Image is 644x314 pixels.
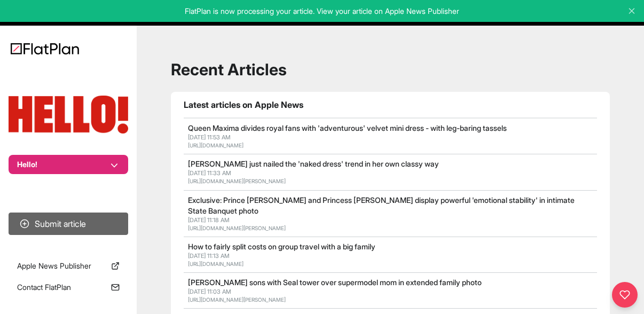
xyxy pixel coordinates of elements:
span: [DATE] 11:33 AM [188,169,231,177]
a: [URL][DOMAIN_NAME][PERSON_NAME] [188,225,286,231]
a: [URL][DOMAIN_NAME] [188,261,244,267]
a: Apple News Publisher [9,256,128,276]
a: How to fairly split costs on group travel with a big family [188,242,375,251]
img: Logo [11,43,79,54]
a: [PERSON_NAME] just nailed the 'naked dress' trend in her own classy way [188,159,439,168]
button: Hello! [9,155,128,174]
button: Submit article [9,213,128,235]
img: Publication Logo [9,96,128,134]
a: Exclusive: Prince [PERSON_NAME] and Princess [PERSON_NAME] display powerful 'emotional stability'... [188,195,575,215]
a: Queen Maxima divides royal fans with 'adventurous' velvet mini dress - with leg-baring tassels [188,123,507,132]
span: [DATE] 11:13 AM [188,252,230,260]
p: FlatPlan is now processing your article. View your article on Apple News Publisher [7,6,637,17]
a: [URL][DOMAIN_NAME][PERSON_NAME] [188,178,286,184]
span: [DATE] 11:03 AM [188,288,231,295]
span: [DATE] 11:18 AM [188,216,230,224]
span: [DATE] 11:53 AM [188,134,231,141]
a: [PERSON_NAME] sons with Seal tower over supermodel mom in extended family photo [188,278,482,287]
h1: Latest articles on Apple News [184,98,597,111]
h1: Recent Articles [171,60,610,79]
a: [URL][DOMAIN_NAME] [188,142,244,148]
a: Contact FlatPlan [9,278,128,297]
a: [URL][DOMAIN_NAME][PERSON_NAME] [188,296,286,303]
